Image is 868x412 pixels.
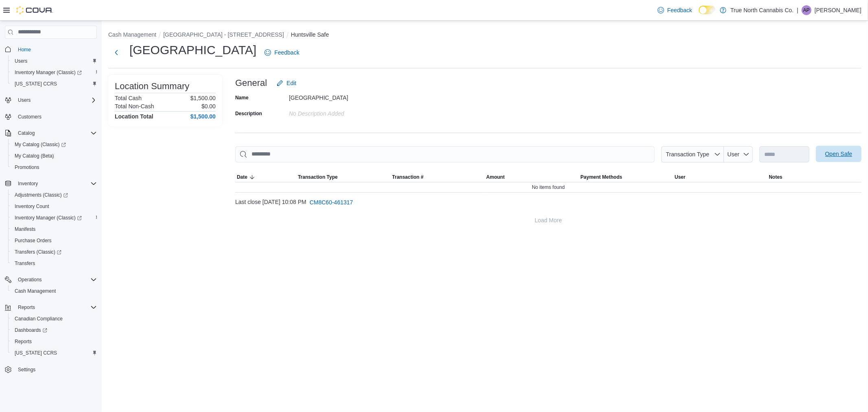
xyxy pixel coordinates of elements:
button: Inventory [15,179,41,188]
span: No items found [532,184,565,191]
a: Inventory Manager (Classic) [8,67,100,78]
nav: Complex example [5,40,97,397]
span: Load More [535,216,562,224]
span: Washington CCRS [11,348,97,358]
span: Cash Management [15,288,56,294]
span: Inventory Count [11,202,97,211]
button: Reports [15,302,38,312]
span: Amount [486,174,505,180]
span: Settings [15,364,97,375]
span: Catalog [18,130,35,136]
span: AP [803,5,810,15]
button: Settings [2,364,100,375]
a: Canadian Compliance [11,314,66,324]
span: Users [11,56,97,66]
a: Adjustments (Classic) [11,190,71,200]
button: Users [2,94,100,106]
button: Inventory Count [8,201,100,212]
span: My Catalog (Beta) [11,151,97,161]
span: Users [18,97,31,103]
a: Manifests [11,224,39,234]
a: [US_STATE] CCRS [11,348,60,358]
button: [GEOGRAPHIC_DATA] - [STREET_ADDRESS] [163,31,284,38]
a: Transfers [11,259,38,268]
span: CM8C60-461317 [310,198,353,206]
span: Transaction # [392,174,424,180]
span: My Catalog (Classic) [15,141,66,148]
a: Home [15,45,34,55]
div: Alexis Pirie [802,5,811,15]
a: Feedback [654,2,695,18]
button: Transfers [8,258,100,269]
span: Reports [15,338,32,345]
span: Customers [15,112,97,122]
span: Dashboards [11,325,97,335]
span: Transfers (Classic) [15,249,61,255]
p: True North Cannabis Co. [730,5,794,15]
button: Transaction # [391,172,485,182]
span: Home [15,44,97,55]
span: Transfers [15,260,35,267]
a: Purchase Orders [11,236,55,245]
span: Purchase Orders [15,237,52,244]
a: Dashboards [11,325,50,335]
span: [US_STATE] CCRS [15,350,57,356]
button: Users [15,95,34,105]
span: Settings [18,366,35,373]
span: Customers [18,114,42,120]
button: [US_STATE] CCRS [8,78,100,90]
a: Cash Management [11,286,59,296]
button: Amount [485,172,579,182]
h4: $1,500.00 [190,113,216,120]
span: Adjustments (Classic) [15,192,68,198]
nav: An example of EuiBreadcrumbs [108,31,861,40]
button: CM8C60-461317 [306,194,356,210]
a: Inventory Count [11,202,52,211]
button: Load More [235,212,861,228]
a: Inventory Manager (Classic) [8,212,100,224]
span: Home [18,46,31,53]
span: Transaction Type [298,174,338,180]
a: Settings [15,365,39,375]
span: Transfers (Classic) [11,247,97,257]
a: [US_STATE] CCRS [11,79,60,89]
h3: Location Summary [115,81,189,91]
a: Inventory Manager (Classic) [11,68,85,77]
span: Inventory Manager (Classic) [11,68,97,77]
span: Reports [18,304,35,311]
span: Manifests [15,226,35,232]
span: Inventory Manager (Classic) [15,215,82,221]
a: Inventory Manager (Classic) [11,213,85,223]
a: Reports [11,337,35,346]
span: Inventory Manager (Classic) [15,69,82,76]
button: Inventory [2,178,100,189]
button: [US_STATE] CCRS [8,347,100,359]
button: Reports [8,336,100,347]
a: Transfers (Classic) [11,247,65,257]
p: $0.00 [201,103,216,110]
span: Catalog [15,128,97,138]
a: Feedback [261,44,302,61]
span: Open Safe [825,150,853,158]
div: No Description added [289,107,398,117]
input: Dark Mode [699,6,716,14]
button: Manifests [8,224,100,235]
span: Inventory Count [15,203,49,210]
span: Cash Management [11,286,97,296]
button: Operations [15,275,45,285]
div: Last close [DATE] 10:08 PM [235,194,861,210]
button: Cash Management [108,31,156,38]
button: Reports [2,302,100,313]
button: Payment Methods [579,172,673,182]
span: Notes [769,174,783,180]
span: Inventory [15,179,97,188]
p: [PERSON_NAME] [815,5,861,15]
span: Operations [18,276,42,283]
button: Transaction Type [296,172,391,182]
label: Description [235,110,262,117]
h1: [GEOGRAPHIC_DATA] [129,42,256,58]
button: Next [108,44,125,61]
span: Operations [15,275,97,285]
span: Feedback [667,6,692,14]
